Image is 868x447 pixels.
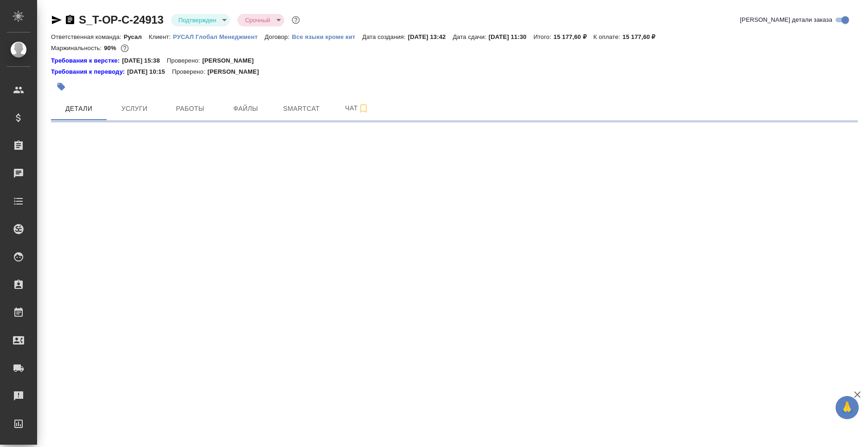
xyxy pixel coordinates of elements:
[51,14,62,26] button: Скопировать ссылку для ЯМессенджера
[242,16,273,24] button: Срочный
[51,77,71,97] button: Добавить тэг
[51,56,122,65] div: Нажми, чтобы открыть папку с инструкцией
[79,13,164,26] a: S_T-OP-C-24913
[168,103,212,115] span: Работы
[51,67,127,77] a: Требования к переводу:
[149,33,173,40] p: Клиент:
[64,14,76,26] button: Скопировать ссылку
[173,32,265,40] a: РУСАЛ Глобал Менеджмент
[358,103,369,114] svg: Подписаться
[207,67,266,77] p: [PERSON_NAME]
[119,42,131,54] button: 1280.00 RUB;
[112,103,157,115] span: Услуги
[489,33,534,40] p: [DATE] 11:30
[122,56,167,65] p: [DATE] 15:38
[554,33,594,40] p: 15 177,60 ₽
[408,33,453,40] p: [DATE] 13:42
[839,398,855,417] span: 🙏
[167,56,203,65] p: Проверено:
[172,67,208,77] p: Проверено:
[202,56,261,65] p: [PERSON_NAME]
[290,14,302,26] button: Доп статусы указывают на важность/срочность заказа
[335,102,379,114] span: Чат
[51,56,122,65] a: Требования к верстке:
[292,33,362,40] p: Все языки кроме кит
[279,103,324,115] span: Smartcat
[265,33,292,40] p: Договор:
[237,14,284,26] div: Подтвержден
[51,45,104,51] p: Маржинальность:
[127,67,172,77] p: [DATE] 10:15
[836,396,859,419] button: 🙏
[740,15,832,25] span: [PERSON_NAME] детали заказа
[594,33,623,40] p: К оплате:
[171,14,230,26] div: Подтвержден
[223,103,268,115] span: Файлы
[533,33,553,40] p: Итого:
[176,16,219,24] button: Подтвержден
[57,103,101,115] span: Детали
[173,33,265,40] p: РУСАЛ Глобал Менеджмент
[104,45,118,51] p: 90%
[292,32,362,40] a: Все языки кроме кит
[623,33,663,40] p: 15 177,60 ₽
[362,33,408,40] p: Дата создания:
[453,33,488,40] p: Дата сдачи:
[51,67,127,77] div: Нажми, чтобы открыть папку с инструкцией
[124,33,149,40] p: Русал
[51,33,124,40] p: Ответственная команда:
